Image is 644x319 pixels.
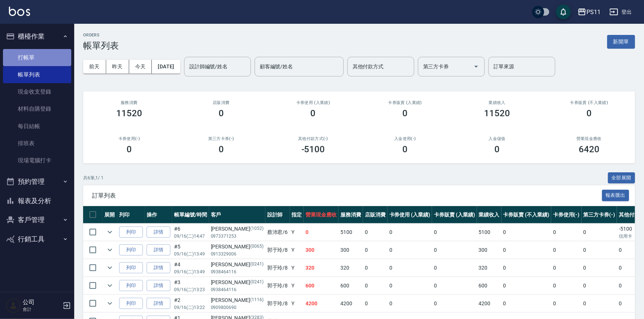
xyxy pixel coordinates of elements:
[363,295,388,312] td: 0
[219,108,224,118] h3: 0
[470,61,482,72] button: Open
[147,227,170,238] a: 詳情
[290,277,304,294] td: Y
[174,286,207,293] p: 09/16 (二) 13:23
[582,206,617,224] th: 第三方卡券(-)
[556,4,571,19] button: save
[3,230,71,249] button: 行銷工具
[6,298,21,313] img: Person
[460,100,534,105] h2: 業績收入
[211,279,264,286] div: [PERSON_NAME]
[211,261,264,268] div: [PERSON_NAME]
[388,241,432,259] td: 0
[608,172,635,184] button: 全部展開
[119,244,143,256] button: 列印
[552,136,626,141] h2: 營業現金應收
[172,224,209,241] td: #6
[219,144,224,154] h3: 0
[290,259,304,277] td: Y
[432,224,477,241] td: 0
[174,251,207,257] p: 09/16 (二) 13:49
[250,225,264,233] p: (1052)
[432,241,477,259] td: 0
[3,49,71,66] a: 打帳單
[23,306,61,313] p: 會計
[172,206,209,224] th: 帳單編號/時間
[368,136,442,141] h2: 入金使用(-)
[582,277,617,294] td: 0
[501,277,551,294] td: 0
[104,227,115,238] button: expand row
[290,206,304,224] th: 指定
[250,279,264,286] p: (0241)
[551,259,582,277] td: 0
[250,243,264,251] p: (0065)
[265,259,290,277] td: 郭于玲 /8
[290,224,304,241] td: Y
[551,224,582,241] td: 0
[3,27,71,46] button: 櫃檯作業
[119,280,143,292] button: 列印
[119,227,143,238] button: 列印
[92,100,166,105] h3: 服務消費
[290,241,304,259] td: Y
[402,108,408,118] h3: 0
[501,224,551,241] td: 0
[3,83,71,100] a: 現金收支登錄
[551,241,582,259] td: 0
[551,277,582,294] td: 0
[363,206,388,224] th: 店販消費
[174,268,207,275] p: 09/16 (二) 13:49
[388,224,432,241] td: 0
[575,4,604,20] button: PS11
[304,295,339,312] td: 4200
[432,295,477,312] td: 0
[3,152,71,169] a: 現場電腦打卡
[3,118,71,135] a: 每日結帳
[607,35,635,49] button: 新開單
[145,206,172,224] th: 操作
[250,261,264,268] p: (0241)
[363,259,388,277] td: 0
[184,136,258,141] h2: 第三方卡券(-)
[477,241,501,259] td: 300
[9,7,30,16] img: Logo
[83,175,104,181] p: 共 6 筆, 1 / 1
[174,233,207,240] p: 09/16 (二) 14:47
[339,259,363,277] td: 320
[290,295,304,312] td: Y
[582,259,617,277] td: 0
[602,190,630,201] button: 報表匯出
[339,241,363,259] td: 300
[265,224,290,241] td: 蔡沛君 /6
[117,206,145,224] th: 列印
[172,277,209,294] td: #3
[586,7,601,17] div: PS11
[586,108,592,118] h3: 0
[83,33,119,38] h2: ORDERS
[388,259,432,277] td: 0
[209,206,265,224] th: 客戶
[211,225,264,233] div: [PERSON_NAME]
[104,262,115,273] button: expand row
[119,262,143,274] button: 列印
[477,259,501,277] td: 320
[3,135,71,152] a: 排班表
[147,244,170,256] a: 詳情
[304,224,339,241] td: 0
[432,277,477,294] td: 0
[147,280,170,292] a: 詳情
[339,295,363,312] td: 4200
[494,144,500,154] h3: 0
[265,206,290,224] th: 設計師
[432,206,477,224] th: 卡券販賣 (入業績)
[432,259,477,277] td: 0
[602,192,630,199] a: 報表匯出
[92,136,166,141] h2: 卡券使用(-)
[579,144,599,154] h3: 6420
[501,295,551,312] td: 0
[129,60,152,74] button: 今天
[363,241,388,259] td: 0
[582,295,617,312] td: 0
[211,251,264,257] p: 0913329006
